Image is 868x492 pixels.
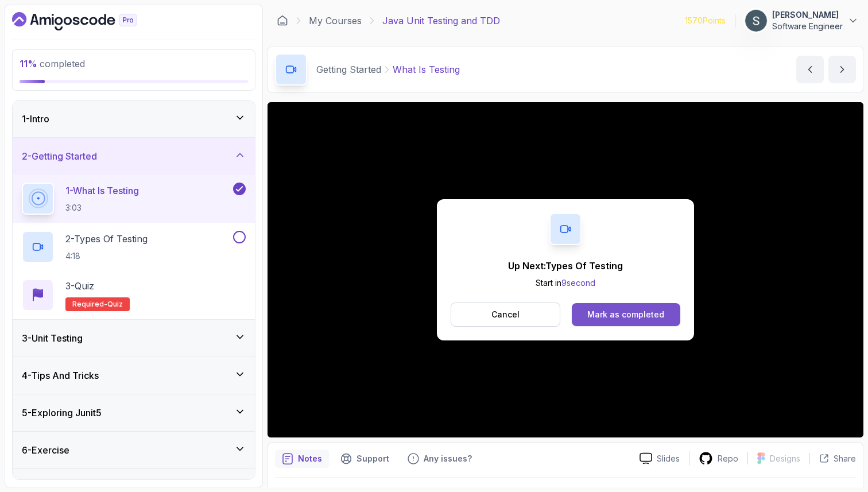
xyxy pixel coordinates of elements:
[745,10,767,32] img: user profile image
[508,259,623,273] p: Up Next: Types Of Testing
[745,9,859,32] button: user profile image[PERSON_NAME]Software Engineer
[834,453,856,464] p: Share
[685,15,726,26] p: 1570 Points
[20,58,85,69] span: completed
[451,303,560,327] button: Cancel
[22,369,99,382] h3: 4 - Tips And Tricks
[22,279,246,311] button: 3-QuizRequired-quiz
[393,63,460,76] p: What Is Testing
[13,320,255,357] button: 3-Unit Testing
[277,15,288,26] a: Dashboard
[107,300,123,309] span: quiz
[491,309,520,320] p: Cancel
[828,56,856,83] button: next content
[65,232,148,246] p: 2 - Types Of Testing
[72,300,107,309] span: Required-
[334,450,396,468] button: Support button
[13,100,255,137] button: 1-Intro
[424,453,472,464] p: Any issues?
[22,183,246,215] button: 1-What Is Testing3:03
[13,432,255,468] button: 6-Exercise
[630,452,689,464] a: Slides
[718,453,738,464] p: Repo
[13,138,255,175] button: 2-Getting Started
[275,450,329,468] button: notes button
[65,202,139,214] p: 3:03
[309,14,362,28] a: My Courses
[316,63,381,76] p: Getting Started
[22,443,69,457] h3: 6 - Exercise
[22,406,102,420] h3: 5 - Exploring Junit5
[796,56,824,83] button: previous content
[657,453,680,464] p: Slides
[22,112,49,126] h3: 1 - Intro
[22,331,83,345] h3: 3 - Unit Testing
[22,231,246,263] button: 2-Types Of Testing4:18
[268,102,863,437] iframe: 1 - What is Testing
[772,21,843,32] p: Software Engineer
[12,12,164,30] a: Dashboard
[22,149,97,163] h3: 2 - Getting Started
[65,250,148,262] p: 4:18
[809,453,856,464] button: Share
[508,277,623,289] p: Start in
[689,451,747,466] a: Repo
[770,453,800,464] p: Designs
[65,279,94,293] p: 3 - Quiz
[772,9,843,21] p: [PERSON_NAME]
[356,453,389,464] p: Support
[561,278,595,288] span: 9 second
[298,453,322,464] p: Notes
[382,14,500,28] p: Java Unit Testing and TDD
[20,58,37,69] span: 11 %
[13,357,255,394] button: 4-Tips And Tricks
[587,309,664,320] div: Mark as completed
[65,184,139,197] p: 1 - What Is Testing
[13,394,255,431] button: 5-Exploring Junit5
[401,450,479,468] button: Feedback button
[572,303,680,326] button: Mark as completed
